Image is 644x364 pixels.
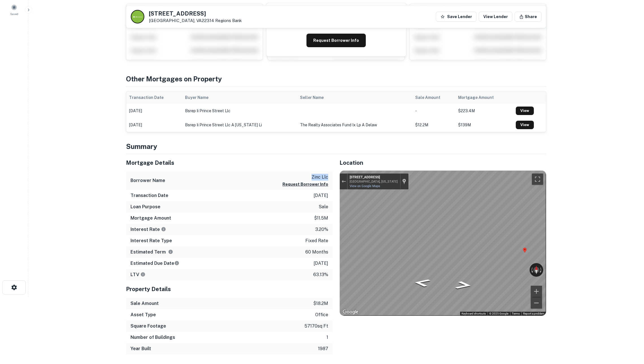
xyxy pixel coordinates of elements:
[455,91,513,104] th: Mortgage Amount
[130,249,173,255] h6: Estimated Term
[297,118,412,132] td: the realty associates fund ix lp a delaw
[479,12,512,22] a: View Lender
[304,323,328,330] p: 57170 sq ft
[341,308,360,316] a: Open this area in Google Maps (opens a new window)
[126,104,182,118] td: [DATE]
[2,2,27,17] a: Saved
[168,249,173,254] svg: Term is based on a standard schedule for this type of loan.
[130,177,165,184] h6: Borrower Name
[313,271,328,278] p: 63.13%
[182,104,297,118] td: bsrep ii prince street llc
[215,18,242,23] a: Regions Bank
[174,261,179,266] svg: Estimate is based on a standard schedule for this type of loan.
[512,312,520,315] a: Terms (opens in new tab)
[436,12,477,22] button: Save Lender
[161,227,166,232] svg: The interest rates displayed on the website are for informational purposes only and may be report...
[406,277,438,289] path: Go West, Prince St
[297,91,412,104] th: Seller Name
[130,203,160,210] h6: Loan Purpose
[182,91,297,104] th: Buyer Name
[130,300,159,307] h6: Sale Amount
[130,271,145,278] h6: LTV
[455,104,513,118] td: $223.4M
[489,312,508,315] span: © 2025 Google
[350,184,380,188] a: View on Google Maps
[412,91,455,104] th: Sale Amount
[314,260,328,267] p: [DATE]
[350,175,398,180] div: [STREET_ADDRESS]
[130,226,166,233] h6: Interest Rate
[448,279,479,291] path: Go East, Prince St
[340,171,546,316] div: Map
[350,180,398,183] div: [GEOGRAPHIC_DATA], [US_STATE]
[402,178,406,185] a: Show location on map
[315,311,328,318] p: office
[530,263,534,277] button: Rotate counterclockwise
[305,237,328,244] p: fixed rate
[616,319,644,346] iframe: Chat Widget
[462,312,486,316] button: Keyboard shortcuts
[314,192,328,199] p: [DATE]
[126,91,182,104] th: Transaction Date
[412,118,455,132] td: $12.2M
[327,334,328,341] p: 1
[130,192,168,199] h6: Transaction Date
[126,141,546,151] h4: Summary
[341,308,360,316] img: Google
[455,118,513,132] td: $139M
[532,174,543,185] button: Toggle fullscreen view
[140,272,145,277] svg: LTVs displayed on the website are for informational purposes only and may be reported incorrectly...
[340,159,546,167] h5: Location
[149,11,242,16] h5: [STREET_ADDRESS]
[149,18,242,23] p: [GEOGRAPHIC_DATA], VA22314
[412,104,455,118] td: -
[516,121,534,129] a: View
[319,203,328,210] p: sale
[531,297,542,309] button: Zoom out
[282,181,328,188] button: Request Borrower Info
[130,215,171,222] h6: Mortgage Amount
[516,107,534,115] a: View
[315,226,328,233] p: 3.20%
[182,118,297,132] td: bsrep ii prince street llc a [US_STATE] li
[126,159,333,167] h5: Mortgage Details
[523,312,544,315] a: Report a problem
[531,286,542,297] button: Zoom in
[130,345,151,352] h6: Year Built
[126,74,546,84] h4: Other Mortgages on Property
[515,12,541,22] button: Share
[314,215,328,222] p: $11.5m
[313,300,328,307] p: $18.2m
[130,323,166,330] h6: Square Footage
[318,345,328,352] p: 1987
[306,34,366,47] button: Request Borrower Info
[305,249,328,255] p: 60 months
[534,263,539,277] button: Reset the view
[282,174,328,181] p: zinc llc
[130,334,175,341] h6: Number of Buildings
[126,285,333,293] h5: Property Details
[340,178,347,185] button: Exit the Street View
[130,260,179,267] h6: Estimated Due Date
[10,12,18,16] span: Saved
[126,118,182,132] td: [DATE]
[340,171,546,316] div: Street View
[130,237,172,244] h6: Interest Rate Type
[539,263,543,277] button: Rotate clockwise
[130,311,156,318] h6: Asset Type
